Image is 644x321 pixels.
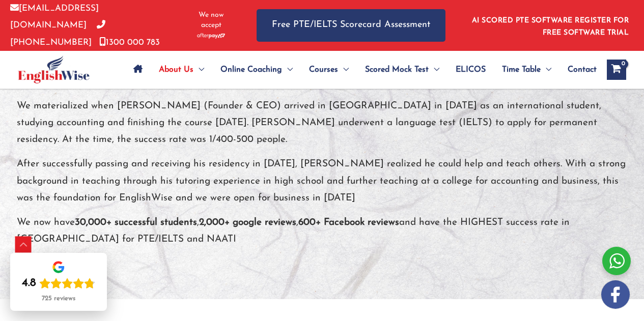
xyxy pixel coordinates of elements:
a: Free PTE/IELTS Scorecard Assessment [257,9,445,41]
span: Contact [568,52,597,87]
a: [PHONE_NUMBER] [10,21,105,46]
strong: 600+ Facebook reviews [298,218,399,227]
span: About Us [159,52,193,87]
span: Scored Mock Test [365,52,429,87]
a: CoursesMenu Toggle [301,52,357,87]
a: Time TableMenu Toggle [494,52,559,87]
span: Menu Toggle [541,52,551,87]
span: Menu Toggle [338,52,349,87]
p: We now have , , and have the HIGHEST success rate in [GEOGRAPHIC_DATA] for PTE/IELTS and NAATI [17,214,628,248]
span: Menu Toggle [193,52,204,87]
nav: Site Navigation: Main Menu [125,52,597,87]
a: ELICOS [447,52,494,87]
p: We materialized when [PERSON_NAME] (Founder & CEO) arrived in [GEOGRAPHIC_DATA] in [DATE] as an i... [17,98,628,149]
strong: 2,000+ google reviews [199,218,296,227]
span: ELICOS [456,52,486,87]
img: cropped-ew-logo [18,55,90,83]
strong: 30,000+ successful students [75,218,197,227]
a: 1300 000 783 [99,38,160,47]
span: Online Coaching [220,52,282,87]
img: Afterpay-Logo [197,33,225,39]
a: Scored Mock TestMenu Toggle [357,52,447,87]
span: Courses [309,52,338,87]
a: AI SCORED PTE SOFTWARE REGISTER FOR FREE SOFTWARE TRIAL [472,17,629,37]
a: [EMAIL_ADDRESS][DOMAIN_NAME] [10,4,99,30]
img: white-facebook.png [601,280,630,309]
p: After successfully passing and receiving his residency in [DATE], [PERSON_NAME] realized he could... [17,156,628,207]
aside: Header Widget 1 [466,9,634,42]
div: Rating: 4.8 out of 5 [22,276,95,290]
span: We now accept [191,10,231,31]
span: Menu Toggle [429,52,439,87]
div: 4.8 [22,276,36,290]
div: 725 reviews [42,295,75,303]
a: About UsMenu Toggle [151,52,212,87]
span: Menu Toggle [282,52,293,87]
span: Time Table [502,52,541,87]
a: Online CoachingMenu Toggle [212,52,301,87]
a: Contact [559,52,597,87]
a: View Shopping Cart, empty [607,60,626,80]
